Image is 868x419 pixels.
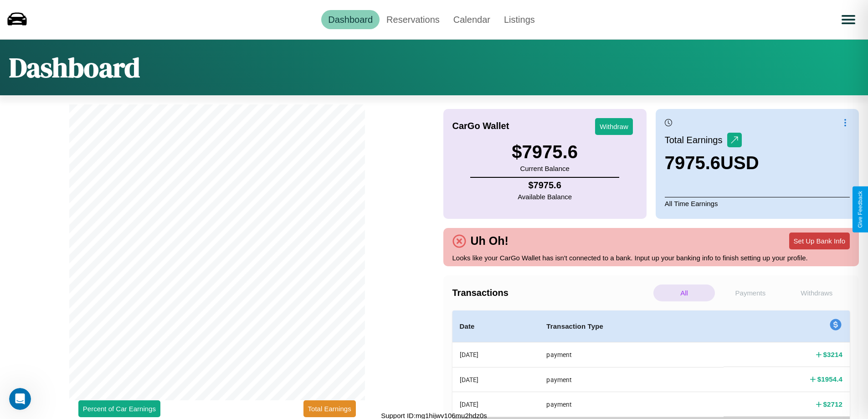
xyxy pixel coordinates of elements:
h3: $ 7975.6 [512,142,578,162]
a: Listings [497,10,542,29]
a: Calendar [447,10,497,29]
th: payment [539,392,724,417]
th: [DATE] [452,342,539,367]
th: [DATE] [452,392,539,417]
th: [DATE] [452,367,539,392]
h4: Date [460,321,532,332]
div: Give Feedback [857,191,863,228]
p: Payments [719,285,781,301]
th: payment [539,342,724,367]
button: Set Up Bank Info [789,233,850,249]
a: Dashboard [321,10,380,29]
p: Looks like your CarGo Wallet has isn't connected to a bank. Input up your banking info to finish ... [452,252,850,264]
iframe: Intercom live chat [9,388,31,410]
h4: Transactions [452,288,651,298]
button: Withdraw [595,118,633,135]
h4: Uh Oh! [466,234,513,248]
button: Percent of Car Earnings [78,400,160,417]
p: All Time Earnings [665,197,850,210]
p: Current Balance [512,162,578,175]
button: Open menu [836,7,861,32]
p: Withdraws [786,285,847,301]
h4: $ 2712 [823,399,842,409]
h4: $ 1954.4 [817,374,842,384]
a: Reservations [380,10,447,29]
h4: Transaction Type [546,321,716,332]
p: All [653,285,715,301]
h3: 7975.6 USD [665,153,759,173]
p: Available Balance [518,191,572,203]
h4: $ 3214 [823,350,842,359]
th: payment [539,367,724,392]
h1: Dashboard [9,49,140,86]
h4: $ 7975.6 [518,180,572,191]
button: Total Earnings [303,400,356,417]
p: Total Earnings [665,132,727,148]
h4: CarGo Wallet [452,121,509,131]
